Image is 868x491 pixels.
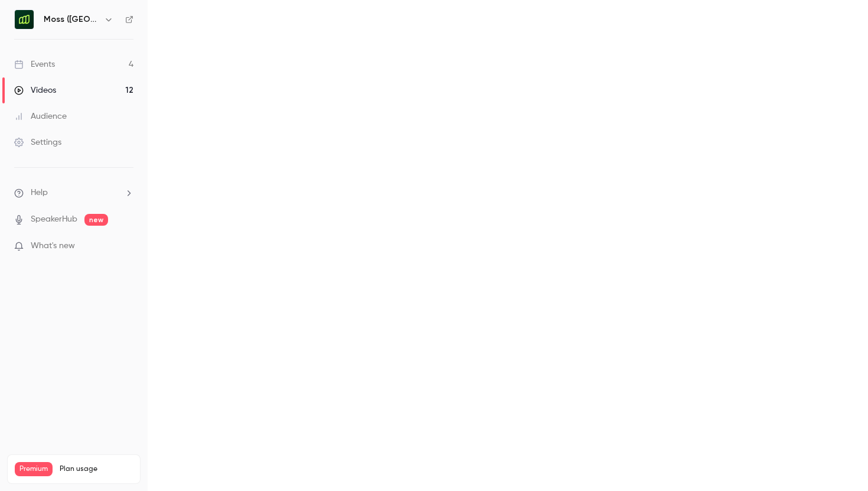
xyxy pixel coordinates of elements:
[119,241,133,252] iframe: Noticeable Trigger
[31,187,48,199] span: Help
[15,462,53,476] span: Premium
[14,58,55,70] div: Events
[31,240,75,252] span: What's new
[60,464,133,474] span: Plan usage
[14,84,56,96] div: Videos
[44,14,99,25] h6: Moss ([GEOGRAPHIC_DATA])
[14,110,67,122] div: Audience
[15,10,34,29] img: Moss (DE)
[84,214,108,226] span: new
[31,213,77,226] a: SpeakerHub
[14,187,133,199] li: help-dropdown-opener
[14,136,61,148] div: Settings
